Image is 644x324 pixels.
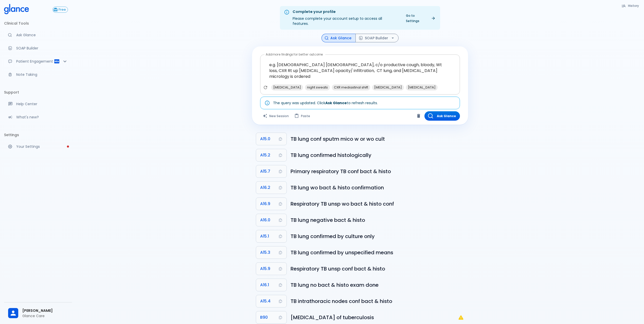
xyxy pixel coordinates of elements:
[256,198,287,210] button: Copy Code A16.9 to clipboard
[415,112,422,120] button: Clear
[256,246,287,259] button: Copy Code A15.3 to clipboard
[256,263,287,275] button: Copy Code A15.9 to clipboard
[403,12,438,25] a: Go to Settings
[293,8,399,28] div: Please complete your account setup to access all features.
[291,216,464,224] h6: Tuberculosis of lung, bacteriologically and histologically negative
[262,84,269,91] button: Refresh suggestions
[260,135,270,142] span: A15.0
[260,217,270,224] span: A16.0
[271,84,303,91] div: [MEDICAL_DATA]
[273,98,378,107] div: The query was updated. Click to refresh results.
[260,200,270,207] span: A16.9
[260,152,270,159] span: A15.2
[355,34,399,43] button: SOAP Builder
[372,84,404,90] span: [MEDICAL_DATA]
[256,311,287,323] button: Copy Code B90 to clipboard
[256,133,287,145] button: Copy Code A15.0 to clipboard
[372,84,404,91] div: [MEDICAL_DATA]
[260,168,270,175] span: A15.7
[16,144,68,149] p: Your Settings
[305,84,330,90] span: night sweats
[22,313,68,318] p: Glance Care
[305,84,330,91] div: night sweats
[619,2,642,9] button: History
[4,129,72,141] li: Settings
[256,182,287,194] button: Copy Code A16.2 to clipboard
[256,165,287,177] button: Copy Code A15.7 to clipboard
[406,84,438,90] span: [MEDICAL_DATA]
[291,297,464,305] h6: Tuberculosis of intrathoracic lymph nodes, confirmed bacteriologically and histologically
[424,111,460,121] button: Ask Glance
[332,84,370,91] div: CXR mediastinal shift
[291,135,464,143] h6: Tuberculosis of lung, confirmed by sputum microscopy with or without culture
[4,98,72,110] a: Get help from our support team
[16,101,68,106] p: Help Center
[4,43,72,54] a: Docugen: Compose a clinical documentation in seconds
[260,314,268,321] span: B90
[4,86,72,98] li: Support
[260,249,270,256] span: A15.3
[458,314,464,320] svg: B90: Not a billable code
[266,52,323,57] label: Add more findings for better outcome
[57,8,68,12] span: Free
[256,149,287,161] button: Copy Code A15.2 to clipboard
[52,7,72,13] a: Click to view or change your subscription
[291,167,464,175] h6: Primary respiratory tuberculosis, confirmed bacteriologically and histologically
[4,29,72,41] a: Moramiz: Find ICD10AM codes instantly
[16,115,68,120] p: What's new?
[260,298,271,305] span: A15.4
[256,295,287,307] button: Copy Code A15.4 to clipboard
[292,111,313,121] button: Paste from clipboard
[291,232,464,240] h6: Tuberculosis of lung, confirmed by culture only
[291,281,464,289] h6: Tuberculosis of lung, bacteriological and histological examination not done
[260,233,269,240] span: A15.1
[291,313,458,321] h6: Sequelae of tuberculosis
[332,84,370,90] span: CXR mediastinal shift
[260,111,292,121] button: Clears all inputs and results.
[291,265,464,273] h6: Respiratory tuberculosis unspecified, confirmed bacteriologically and histologically
[16,59,54,64] p: Patient Engagement
[321,34,356,43] button: Ask Glance
[406,84,438,91] div: [MEDICAL_DATA]
[4,56,72,67] div: Patient Reports & Referrals
[16,46,68,51] p: SOAP Builder
[291,248,464,257] h6: Tuberculosis of lung, confirmed by unspecified means
[16,72,68,77] p: Note Taking
[52,7,68,13] button: Free
[325,100,347,105] strong: Ask Glance
[4,304,72,322] div: [PERSON_NAME]Glance Care
[256,279,287,291] button: Copy Code A16.1 to clipboard
[4,69,72,80] a: Advanced note-taking
[16,32,68,38] p: Ask Glance
[291,151,464,159] h6: Tuberculosis of lung, confirmed histologically
[4,141,72,152] a: Please complete account setup
[291,184,464,192] h6: Tuberculosis of lung, without mention of bacteriological or histological confirmation
[256,214,287,226] button: Copy Code A16.0 to clipboard
[293,9,399,15] div: Complete your profile
[271,84,303,90] span: [MEDICAL_DATA]
[22,308,68,313] span: [PERSON_NAME]
[260,265,270,272] span: A15.9
[264,57,456,84] textarea: e.g. [DEMOGRAPHIC_DATA] [DEMOGRAPHIC_DATA], c/o productive cough, bloody, Wt loss, CXR Rt up [MED...
[4,17,72,29] li: Clinical Tools
[4,112,72,123] div: Recent updates and feature releases
[260,184,270,191] span: A16.2
[256,230,287,242] button: Copy Code A15.1 to clipboard
[260,281,269,289] span: A16.1
[291,200,464,208] h6: Respiratory tuberculosis unspecified, without mention of bacteriological or histological confirma...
